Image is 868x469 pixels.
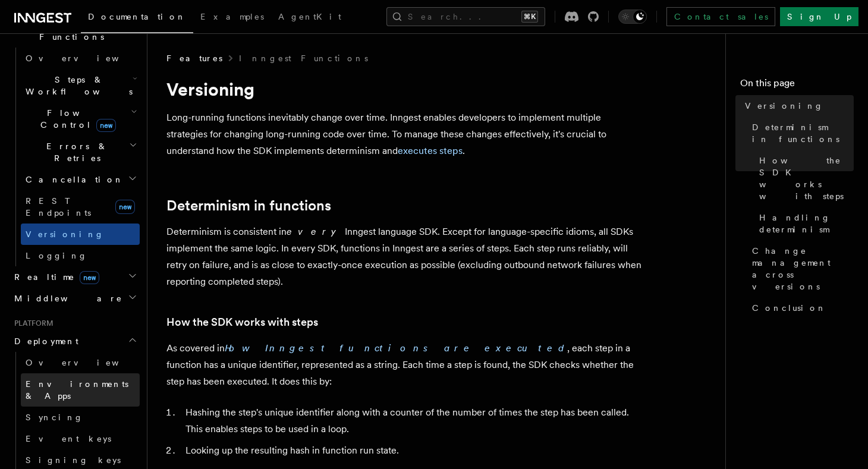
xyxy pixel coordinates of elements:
[10,48,140,266] div: Inngest Functions
[21,136,140,169] button: Errors & Retries
[96,119,116,132] span: new
[10,292,122,304] span: Middleware
[747,240,854,297] a: Change management across versions
[26,455,121,465] span: Signing keys
[182,404,642,437] li: Hashing the step's unique identifier along with a counter of the number of times the step has bee...
[759,212,854,235] span: Handling determinism
[80,271,99,284] span: new
[115,200,135,214] span: new
[740,95,854,117] a: Versioning
[21,140,129,164] span: Errors & Retries
[21,190,140,224] a: REST Endpointsnew
[225,342,567,354] a: How Inngest functions are executed
[26,358,148,367] span: Overview
[21,352,140,373] a: Overview
[21,245,140,266] a: Logging
[21,48,140,69] a: Overview
[386,7,545,26] button: Search...⌘K
[278,12,341,21] span: AgentKit
[10,319,54,328] span: Platform
[21,69,140,102] button: Steps & Workflows
[21,407,140,428] a: Syncing
[200,12,264,21] span: Examples
[10,335,78,347] span: Deployment
[26,229,104,239] span: Versioning
[521,11,538,23] kbd: ⌘K
[759,155,854,202] span: How the SDK works with steps
[780,7,858,26] a: Sign Up
[21,428,140,449] a: Event keys
[752,302,826,314] span: Conclusion
[26,196,91,218] span: REST Endpoints
[166,197,331,214] a: Determinism in functions
[754,207,854,240] a: Handling determinism
[287,226,345,237] em: every
[81,4,193,33] a: Documentation
[754,150,854,207] a: How the SDK works with steps
[745,100,823,112] span: Versioning
[26,251,87,260] span: Logging
[26,413,83,422] span: Syncing
[21,169,140,190] button: Cancellation
[740,76,854,95] h4: On this page
[166,224,642,290] p: Determinism is consistent in Inngest language SDK. Except for language-specific idioms, all SDKs ...
[747,297,854,319] a: Conclusion
[666,7,775,26] a: Contact sales
[398,145,463,156] a: executes steps
[271,4,348,32] a: AgentKit
[618,10,647,24] button: Toggle dark mode
[21,102,140,136] button: Flow Controlnew
[26,379,128,401] span: Environments & Apps
[21,224,140,245] a: Versioning
[21,174,124,185] span: Cancellation
[166,78,642,100] h1: Versioning
[10,266,140,288] button: Realtimenew
[21,74,133,97] span: Steps & Workflows
[747,117,854,150] a: Determinism in functions
[166,52,222,64] span: Features
[166,314,318,330] a: How the SDK works with steps
[193,4,271,32] a: Examples
[21,373,140,407] a: Environments & Apps
[26,434,111,443] span: Event keys
[88,12,186,21] span: Documentation
[752,245,854,292] span: Change management across versions
[239,52,368,64] a: Inngest Functions
[166,340,642,390] p: As covered in , each step in a function has a unique identifier, represented as a string. Each ti...
[26,53,148,63] span: Overview
[10,288,140,309] button: Middleware
[752,121,854,145] span: Determinism in functions
[10,271,99,283] span: Realtime
[21,107,131,131] span: Flow Control
[10,330,140,352] button: Deployment
[166,109,642,159] p: Long-running functions inevitably change over time. Inngest enables developers to implement multi...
